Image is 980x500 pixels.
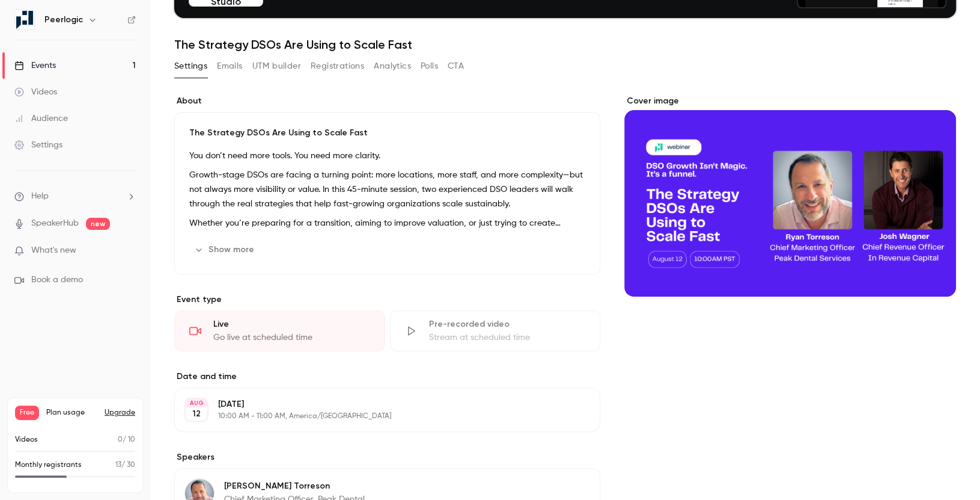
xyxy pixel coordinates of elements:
p: Monthly registrants [15,460,82,471]
span: 13 [115,461,121,469]
button: Upgrade [105,408,135,418]
p: Whether you’re preparing for a transition, aiming to improve valuation, or just trying to create ... [189,216,585,230]
button: Analytics [374,57,411,76]
section: Cover image [624,95,956,297]
p: 10:00 AM - 11:00 AM, America/[GEOGRAPHIC_DATA] [218,412,537,421]
button: Emails [217,57,242,76]
span: Free [15,406,39,420]
button: Polls [421,57,438,76]
button: cover-image [922,263,946,287]
div: Audience [14,113,68,125]
h6: Peerlogic [44,14,83,26]
button: Settings [174,57,207,76]
label: Cover image [624,95,956,107]
li: help-dropdown-opener [14,190,136,203]
span: Plan usage [46,408,97,418]
p: [PERSON_NAME] Torreson [224,480,365,492]
p: / 10 [118,434,135,445]
div: AUG [186,399,207,407]
a: SpeakerHub [31,217,79,230]
div: Go live at scheduled time [213,332,370,344]
div: Pre-recorded videoStream at scheduled time [390,310,601,351]
div: Pre-recorded video [429,318,586,330]
p: Videos [15,434,38,445]
p: The Strategy DSOs Are Using to Scale Fast [189,127,585,139]
button: Show more [189,240,261,259]
div: Settings [14,139,62,151]
button: Edit [546,478,590,498]
label: About [174,95,600,107]
p: [DATE] [218,398,537,410]
span: 0 [118,436,123,443]
button: UTM builder [252,57,301,76]
span: new [86,218,110,230]
label: Speakers [174,451,600,463]
label: Date and time [174,371,600,383]
div: Stream at scheduled time [429,332,586,344]
div: Videos [14,86,57,98]
button: CTA [448,57,464,76]
p: Event type [174,294,600,306]
span: What's new [31,244,76,257]
h1: The Strategy DSOs Are Using to Scale Fast [174,37,956,52]
p: You don’t need more tools. You need more clarity. [189,149,585,163]
img: Peerlogic [15,10,34,29]
div: LiveGo live at scheduled time [174,310,385,351]
button: Registrations [311,57,364,76]
p: / 30 [115,460,135,471]
p: Growth-stage DSOs are facing a turning point: more locations, more staff, and more complexity—but... [189,168,585,211]
div: Live [213,318,370,330]
p: 12 [192,408,201,420]
div: Events [14,60,56,72]
span: Help [31,190,49,203]
span: Book a demo [31,274,83,286]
